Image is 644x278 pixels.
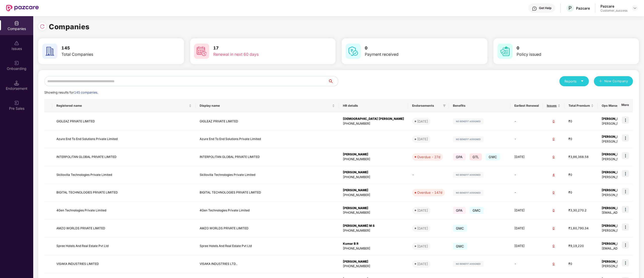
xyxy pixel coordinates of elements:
[343,193,404,198] div: [PHONE_NUMBER]
[453,136,484,142] img: svg+xml;base64,PHN2ZyB4bWxucz0iaHR0cDovL3d3dy53My5vcmcvMjAwMC9zdmciIHdpZHRoPSIxMjIiIGhlaWdodD0iMj...
[44,91,98,94] span: Showing results for
[343,175,404,180] div: [PHONE_NUMBER]
[52,184,196,202] td: BIGITAL TECHNOLOGIES PRIVATE LIMITED
[568,119,594,124] div: ₹0
[14,100,19,105] img: svg+xml;base64,PHN2ZyB3aWR0aD0iMjAiIGhlaWdodD0iMjAiIHZpZXdCb3g9IjAgMCAyMCAyMCIgZmlsbD0ibm9uZSIgeG...
[61,51,152,58] div: Total Companies
[42,44,57,59] img: svg+xml;base64,PHN2ZyB4bWxucz0iaHR0cDovL3d3dy53My5vcmcvMjAwMC9zdmciIHdpZHRoPSI2MCIgaGVpZ2h0PSI2MC...
[343,188,404,193] div: [PERSON_NAME]
[417,244,428,249] div: [DATE]
[412,104,441,108] span: Endorsements
[633,6,637,10] img: svg+xml;base64,PHN2ZyBpZD0iRHJvcGRvd24tMzJ4MzIiIHhtbG5zPSJodHRwOi8vd3d3LnczLm9yZy8yMDAwL3N2ZyIgd2...
[600,9,627,13] div: Customer_success
[453,190,484,196] img: svg+xml;base64,PHN2ZyB4bWxucz0iaHR0cDovL3d3dy53My5vcmcvMjAwMC9zdmciIHdpZHRoPSIxMjIiIGhlaWdodD0iMj...
[622,206,629,213] img: icon
[604,79,628,84] span: New Company
[52,148,196,166] td: INTERPOLITAN GLOBAL PRIVATE LIMITED
[343,210,404,215] div: [PHONE_NUMBER]
[470,207,484,214] span: GMC
[196,255,339,273] td: VISAKA INDUSTRIES LTD..
[6,5,39,11] img: New Pazcare Logo
[510,130,543,148] td: -
[196,184,339,202] td: BIGITAL TECHNOLOGIES PRIVATE LIMITED
[56,104,188,108] span: Registered name
[417,136,428,142] div: [DATE]
[599,79,602,84] span: plus
[547,155,560,159] div: 0
[453,153,466,160] span: GPA
[328,79,338,83] span: search
[52,130,196,148] td: Azure End To End Solutions Private Limited
[564,99,598,113] th: Total Premium
[343,224,404,228] div: [PERSON_NAME] M S
[547,244,560,248] div: 0
[568,226,594,231] div: ₹1,60,790.34
[568,262,594,266] div: ₹0
[343,241,404,246] div: Kumar B R
[453,225,467,232] span: GMC
[339,99,408,113] th: HR details
[343,157,404,162] div: [PHONE_NUMBER]
[328,76,338,86] button: search
[343,152,404,157] div: [PERSON_NAME]
[52,255,196,273] td: VISAKA INDUSTRIES LIMITED
[600,4,627,9] div: Pazcare
[14,61,19,66] img: svg+xml;base64,PHN2ZyB3aWR0aD0iMjAiIGhlaWdodD0iMjAiIHZpZXdCb3g9IjAgMCAyMCAyMCIgZmlsbD0ibm9uZSIgeG...
[622,152,629,159] img: icon
[547,137,560,142] div: 0
[343,121,404,126] div: [PHONE_NUMBER]
[510,237,543,255] td: [DATE]
[576,6,590,11] div: Pazcare
[622,188,629,195] img: icon
[547,173,560,177] div: 4
[568,137,594,142] div: ₹0
[196,130,339,148] td: Azure End To End Solutions Private Limited
[453,243,467,250] span: GMC
[568,244,594,248] div: ₹9,19,220
[539,6,551,10] div: Get Help
[417,261,428,266] div: [DATE]
[194,44,209,59] img: svg+xml;base64,PHN2ZyB4bWxucz0iaHR0cDovL3d3dy53My5vcmcvMjAwMC9zdmciIHdpZHRoPSI2MCIgaGVpZ2h0PSI2MC...
[568,173,594,177] div: ₹0
[196,202,339,220] td: 4Gen Technologies Private Limited
[547,119,560,124] div: 0
[547,104,557,108] span: Issues
[346,44,361,59] img: svg+xml;base64,PHN2ZyB4bWxucz0iaHR0cDovL3d3dy53My5vcmcvMjAwMC9zdmciIHdpZHRoPSI2MCIgaGVpZ2h0PSI2MC...
[196,166,339,184] td: Skillovilla Technologies Private Limited
[622,259,629,266] img: icon
[52,99,196,113] th: Registered name
[617,99,633,113] th: More
[622,241,629,248] img: icon
[510,202,543,220] td: [DATE]
[408,166,449,184] td: -
[61,45,152,51] h3: 145
[417,208,428,213] div: [DATE]
[517,51,607,58] div: Policy issued
[40,24,45,29] img: svg+xml;base64,PHN2ZyBpZD0iUmVsb2FkLTMyeDMyIiB4bWxucz0iaHR0cDovL3d3dy53My5vcmcvMjAwMC9zdmciIHdpZH...
[196,99,339,113] th: Display name
[470,153,482,160] span: GTL
[343,228,404,233] div: [PHONE_NUMBER]
[622,117,629,124] img: icon
[568,104,590,108] span: Total Premium
[622,224,629,231] img: icon
[543,99,564,113] th: Issues
[343,170,404,175] div: [PERSON_NAME]
[564,79,584,84] div: Reports
[343,117,404,121] div: [DEMOGRAPHIC_DATA] [PERSON_NAME]
[581,79,584,83] span: caret-down
[213,51,304,58] div: Renewal in next 60 days
[547,208,560,213] div: 0
[417,190,442,195] div: Overdue - 147d
[453,261,484,267] img: svg+xml;base64,PHN2ZyB4bWxucz0iaHR0cDovL3d3dy53My5vcmcvMjAwMC9zdmciIHdpZHRoPSIxMjIiIGhlaWdodD0iMj...
[365,51,455,58] div: Payment received
[365,45,455,51] h3: 0
[453,172,484,178] img: svg+xml;base64,PHN2ZyB4bWxucz0iaHR0cDovL3d3dy53My5vcmcvMjAwMC9zdmciIHdpZHRoPSIxMjIiIGhlaWdodD0iMj...
[196,148,339,166] td: INTERPOLITAN GLOBAL PRIVATE LIMITED
[14,41,19,46] img: svg+xml;base64,PHN2ZyBpZD0iSXNzdWVzX2Rpc2FibGVkIiB4bWxucz0iaHR0cDovL3d3dy53My5vcmcvMjAwMC9zdmciIH...
[52,202,196,220] td: 4Gen Technologies Private Limited
[453,118,484,124] img: svg+xml;base64,PHN2ZyB4bWxucz0iaHR0cDovL3d3dy53My5vcmcvMjAwMC9zdmciIHdpZHRoPSIxMjIiIGhlaWdodD0iMj...
[510,184,543,202] td: -
[52,166,196,184] td: Skillovilla Technologies Private Limited
[14,21,19,26] img: svg+xml;base64,PHN2ZyBpZD0iQ29tcGFuaWVzIiB4bWxucz0iaHR0cDovL3d3dy53My5vcmcvMjAwMC9zdmciIHdpZHRoPS...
